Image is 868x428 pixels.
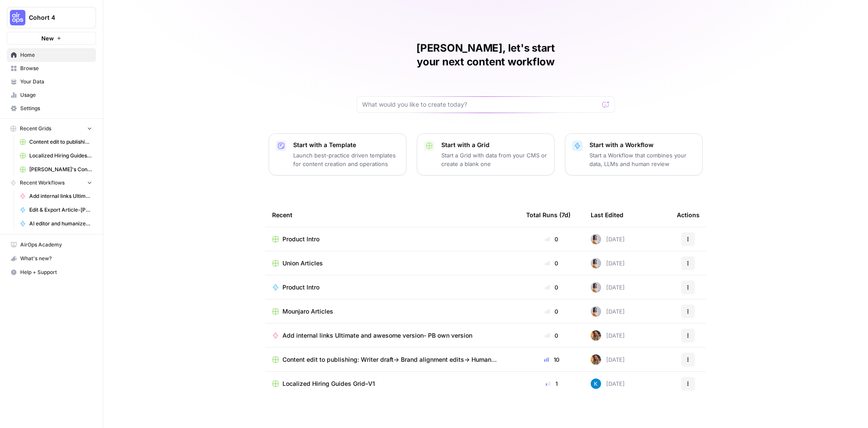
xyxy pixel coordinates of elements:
[441,141,547,149] p: Start with a Grid
[20,51,92,59] span: Home
[282,283,319,292] span: Product Intro
[526,203,570,227] div: Total Runs (7d)
[591,282,625,293] div: [DATE]
[7,7,96,28] button: Workspace: Cohort 4
[20,65,92,72] span: Browse
[29,13,81,22] span: Cohort 4
[7,48,96,62] a: Home
[591,234,601,244] img: wqouze03vak4o7r0iykpfqww9cw8
[269,133,406,176] button: Start with a TemplateLaunch best-practice driven templates for content creation and operations
[417,133,555,176] button: Start with a GridStart a Grid with data from your CMS or create a blank one
[272,203,512,227] div: Recent
[7,62,96,75] a: Browse
[7,176,96,189] button: Recent Workflows
[29,220,92,228] span: AI editor and humanizer - review before publish [PB]
[589,141,695,149] p: Start with a Workflow
[16,135,96,149] a: Content edit to publishing: Writer draft-> Brand alignment edits-> Human review-> Add internal an...
[526,355,577,364] div: 10
[7,88,96,102] a: Usage
[7,102,96,115] a: Settings
[29,152,92,160] span: Localized Hiring Guides Grid–V1
[41,34,54,43] span: New
[7,265,96,279] button: Help + Support
[677,203,700,227] div: Actions
[16,217,96,231] a: AI editor and humanizer - review before publish [PB]
[356,41,615,69] h1: [PERSON_NAME], let's start your next content workflow
[7,252,96,265] div: What's new?
[293,151,399,168] p: Launch best-practice driven templates for content creation and operations
[272,259,512,268] a: Union Articles
[282,355,512,364] span: Content edit to publishing: Writer draft-> Brand alignment edits-> Human review-> Add internal an...
[526,235,577,243] div: 0
[7,32,96,45] button: New
[293,141,399,149] p: Start with a Template
[282,379,375,388] span: Localized Hiring Guides Grid–V1
[526,379,577,388] div: 1
[591,282,601,293] img: wqouze03vak4o7r0iykpfqww9cw8
[29,166,92,173] span: [PERSON_NAME]'s Content Writer Grid
[591,234,625,244] div: [DATE]
[282,331,472,340] span: Add internal links Ultimate and awesome version- PB own version
[282,307,333,316] span: Mounjaro Articles
[591,306,625,317] div: [DATE]
[282,235,319,243] span: Product Intro
[7,122,96,135] button: Recent Grids
[591,203,623,227] div: Last Edited
[526,259,577,268] div: 0
[591,330,601,341] img: ig4q4k97gip0ni4l5m9zkcyfayaz
[16,189,96,203] a: Add internal links Ultimate and awesome version- PB own version
[272,331,512,340] a: Add internal links Ultimate and awesome version- PB own version
[272,307,512,316] a: Mounjaro Articles
[10,10,25,25] img: Cohort 4 Logo
[526,307,577,316] div: 0
[272,235,512,243] a: Product Intro
[272,283,512,292] a: Product Intro
[591,379,625,389] div: [DATE]
[16,163,96,176] a: [PERSON_NAME]'s Content Writer Grid
[20,91,92,99] span: Usage
[591,354,601,365] img: ig4q4k97gip0ni4l5m9zkcyfayaz
[29,206,92,214] span: Edit & Export Article-[PERSON_NAME]
[20,125,51,132] span: Recent Grids
[591,330,625,341] div: [DATE]
[20,241,92,249] span: AirOps Academy
[591,258,601,268] img: wqouze03vak4o7r0iykpfqww9cw8
[20,268,92,276] span: Help + Support
[7,252,96,265] button: What's new?
[589,151,695,168] p: Start a Workflow that combines your data, LLMs and human review
[20,179,65,187] span: Recent Workflows
[282,259,323,268] span: Union Articles
[362,100,599,109] input: What would you like to create today?
[526,331,577,340] div: 0
[20,105,92,112] span: Settings
[591,354,625,365] div: [DATE]
[565,133,703,176] button: Start with a WorkflowStart a Workflow that combines your data, LLMs and human review
[16,203,96,217] a: Edit & Export Article-[PERSON_NAME]
[29,138,92,146] span: Content edit to publishing: Writer draft-> Brand alignment edits-> Human review-> Add internal an...
[591,379,601,389] img: 1qz8yyhxcxooj369xy6o715b8lc4
[7,238,96,252] a: AirOps Academy
[7,75,96,89] a: Your Data
[591,258,625,268] div: [DATE]
[526,283,577,292] div: 0
[441,151,547,168] p: Start a Grid with data from your CMS or create a blank one
[591,306,601,317] img: wqouze03vak4o7r0iykpfqww9cw8
[20,78,92,86] span: Your Data
[16,149,96,163] a: Localized Hiring Guides Grid–V1
[29,192,92,200] span: Add internal links Ultimate and awesome version- PB own version
[272,379,512,388] a: Localized Hiring Guides Grid–V1
[272,355,512,364] a: Content edit to publishing: Writer draft-> Brand alignment edits-> Human review-> Add internal an...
